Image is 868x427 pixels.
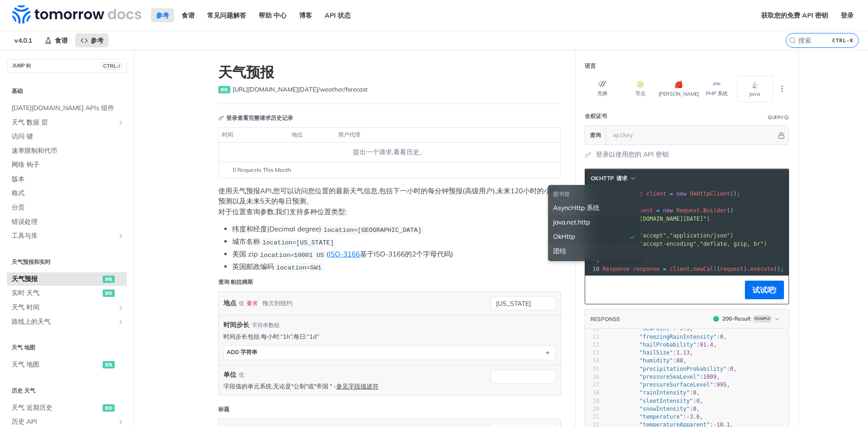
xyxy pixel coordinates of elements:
[585,325,600,333] div: 10
[223,332,556,341] p: 时间步长包括:每小时:“1h”,每日:“1d”
[12,231,115,241] span: 工具与库
[670,191,673,197] span: =
[7,343,127,352] h2: 天气 地图
[12,417,115,427] span: 历史 API
[603,266,784,272] span: . ( ). ();
[768,114,783,121] div: Query
[12,217,124,227] span: 错误处理
[12,118,115,127] span: 天气 数据 层
[223,382,486,390] p: 字段值的单元系统,无论是"公制"或"帝国 " -
[603,216,710,222] span: . ( )
[7,229,127,243] a: 工具与库显示工具和库的子页面
[117,304,124,311] button: 显示天气时间表的子页面
[232,249,561,260] li: 美国 zip ( 基于ISO-3166的2个字母代码)
[151,8,174,22] a: 参考
[585,381,600,389] div: 17
[12,317,115,327] span: 路线上的天气
[7,172,127,186] a: 版本
[775,82,789,96] button: 更多语言
[606,398,704,404] span: : ,
[7,272,127,286] a: 天气预报获取
[640,342,697,348] span: "hailProbability"
[670,266,690,272] span: client
[603,207,734,214] span: . ()
[606,357,686,364] span: : ,
[713,316,719,322] span: 200
[603,232,734,239] span: . ( , )
[12,289,100,298] span: 实时 天气
[55,36,68,45] span: 食谱
[7,101,127,115] a: [DATE][DOMAIN_NAME] APIs 组件
[679,325,690,332] span: 5.3
[239,296,244,310] div: 弦
[753,315,772,322] span: Example
[700,241,764,247] span: "deflate, gzip, br"
[7,258,127,266] h2: 天气预报和实时
[329,250,360,258] a: ISO-3166
[606,334,727,340] span: : ,
[693,266,717,272] span: newCall
[117,418,124,426] button: 显示历史 API 的子页面
[591,174,628,183] span: OkHttp 请求
[7,215,127,229] a: 错误处理
[777,131,786,140] button: Hide
[223,296,236,310] label: 地点
[606,325,693,332] span: : ,
[103,404,115,412] span: 获取
[223,370,236,380] label: 单位
[288,128,335,143] th: 地位
[7,401,127,415] a: 天气 近期历史获取
[606,342,717,348] span: : ,
[670,232,730,239] span: "application/json"
[320,8,356,22] a: API 状态
[232,236,561,247] li: 城市名称
[335,128,542,143] th: 用户代理
[294,8,317,22] a: 博客
[640,381,713,388] span: "pressureSurfaceLevel"
[640,398,693,404] span: "sleetIntensity"
[830,36,856,45] kbd: CTRL-K
[202,8,251,22] a: 常见问题解答
[75,33,109,47] a: 参考
[336,382,379,390] a: 参见字段描述符
[686,414,690,420] span: -
[7,87,127,95] h2: 基础
[585,62,596,70] div: 语言
[233,85,368,94] span: https://api.tomorrow.io/v4/weather/forecast
[9,33,37,47] span: v4.0.1
[835,8,859,22] a: 登录
[7,59,127,73] button: JUMP 到CTRL-/
[606,381,730,388] span: : ,
[640,357,673,364] span: "humidity"
[768,114,789,121] div: QueryInformation
[720,334,723,340] span: 0
[585,413,600,421] div: 21
[587,174,640,183] button: OkHttp 请求
[789,37,796,44] svg: Search
[233,166,291,174] span: 0 Requests This Month
[247,296,258,310] div: 要求
[276,264,321,271] span: location=SW1
[603,266,630,272] span: Response
[663,207,673,214] span: new
[590,131,601,139] span: 查询
[7,144,127,158] a: 速率限制和代币
[690,191,730,197] span: OkHttpClient
[7,130,127,144] a: 访问 键
[585,397,600,405] div: 19
[606,406,700,412] span: : ,
[585,365,600,373] div: 15
[7,116,127,130] a: 天气 数据 层显示天气数据层的子页面
[12,403,100,413] span: 天气 近期历史
[717,381,727,388] span: 995
[709,314,784,323] button: 200200-ResultExample
[603,241,767,247] span: . ( , )
[606,349,693,356] span: : ,
[784,115,789,120] i: Information
[223,320,249,330] span: 时间步长
[640,232,666,239] span: "accept"
[7,315,127,329] a: 路线上的天气显示路线上天气的子页面
[608,126,777,145] input: apikey
[12,189,124,198] span: 格式
[720,266,744,272] span: request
